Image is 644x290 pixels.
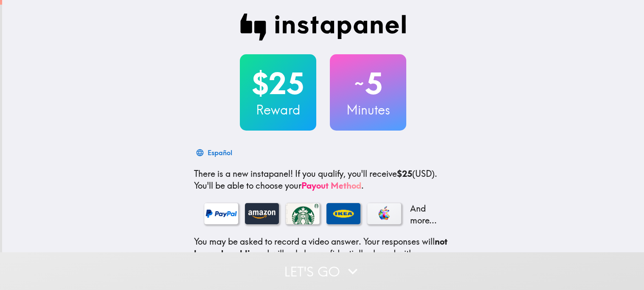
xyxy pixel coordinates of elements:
h2: 5 [330,66,406,101]
span: ~ [353,71,365,96]
h3: Minutes [330,101,406,119]
a: Payout Method [301,180,361,191]
div: Español [208,147,232,159]
img: Instapanel [240,14,406,41]
p: And more... [408,203,442,226]
p: You may be asked to record a video answer. Your responses will and will only be confidentially sh... [194,236,452,283]
button: Español [194,144,236,161]
b: $25 [397,168,412,179]
span: There is a new instapanel! [194,168,293,179]
h2: $25 [240,66,316,101]
p: If you qualify, you'll receive (USD) . You'll be able to choose your . [194,168,452,192]
h3: Reward [240,101,316,119]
